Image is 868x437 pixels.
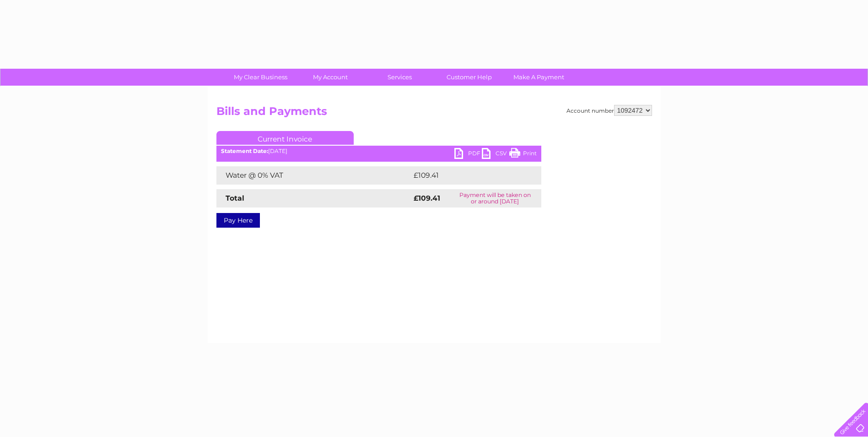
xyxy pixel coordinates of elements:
[431,69,507,86] a: Customer Help
[454,148,482,161] a: PDF
[482,148,509,161] a: CSV
[221,147,268,154] b: Statement Date:
[449,189,541,208] td: Payment will be taken on or around [DATE]
[411,166,524,185] td: £109.41
[226,194,244,202] strong: Total
[216,213,260,228] a: Pay Here
[509,148,537,161] a: Print
[362,69,437,86] a: Services
[216,148,541,154] div: [DATE]
[414,194,440,202] strong: £109.41
[292,69,368,86] a: My Account
[216,105,652,122] h2: Bills and Payments
[223,69,298,86] a: My Clear Business
[216,131,354,145] a: Current Invoice
[216,166,411,185] td: Water @ 0% VAT
[566,105,652,116] div: Account number
[501,69,577,86] a: Make A Payment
